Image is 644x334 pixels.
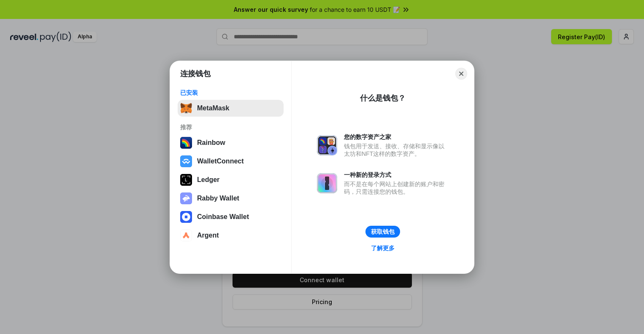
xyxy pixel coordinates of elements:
img: svg+xml,%3Csvg%20fill%3D%22none%22%20height%3D%2233%22%20viewBox%3D%220%200%2035%2033%22%20width%... [180,102,192,114]
button: WalletConnect [178,153,284,170]
div: Rabby Wallet [197,195,239,202]
div: Argent [197,232,219,239]
button: MetaMask [178,100,284,117]
img: svg+xml,%3Csvg%20xmlns%3D%22http%3A%2F%2Fwww.w3.org%2F2000%2Fsvg%22%20fill%3D%22none%22%20viewBox... [180,192,192,204]
div: 已安装 [180,89,281,96]
img: svg+xml,%3Csvg%20width%3D%22120%22%20height%3D%22120%22%20viewBox%3D%220%200%20120%20120%22%20fil... [180,137,192,149]
img: svg+xml,%3Csvg%20xmlns%3D%22http%3A%2F%2Fwww.w3.org%2F2000%2Fsvg%22%20fill%3D%22none%22%20viewBox... [317,173,337,193]
button: Rabby Wallet [178,190,284,207]
div: 什么是钱包？ [360,93,406,103]
div: Coinbase Wallet [197,213,249,221]
div: Rainbow [197,139,225,147]
button: Close [455,68,467,80]
div: 您的数字资产之家 [344,133,449,141]
img: svg+xml,%3Csvg%20width%3D%2228%22%20height%3D%2228%22%20viewBox%3D%220%200%2028%2028%22%20fill%3D... [180,155,192,167]
div: 而不是在每个网站上创建新的账户和密码，只需连接您的钱包。 [344,180,449,195]
a: 了解更多 [366,243,400,254]
img: svg+xml,%3Csvg%20xmlns%3D%22http%3A%2F%2Fwww.w3.org%2F2000%2Fsvg%22%20fill%3D%22none%22%20viewBox... [317,135,337,155]
div: 一种新的登录方式 [344,171,449,179]
img: svg+xml,%3Csvg%20xmlns%3D%22http%3A%2F%2Fwww.w3.org%2F2000%2Fsvg%22%20width%3D%2228%22%20height%3... [180,174,192,186]
div: WalletConnect [197,158,244,165]
div: 获取钱包 [371,228,395,235]
div: 钱包用于发送、接收、存储和显示像以太坊和NFT这样的数字资产。 [344,142,449,158]
div: MetaMask [197,104,229,112]
img: svg+xml,%3Csvg%20width%3D%2228%22%20height%3D%2228%22%20viewBox%3D%220%200%2028%2028%22%20fill%3D... [180,230,192,241]
div: 了解更多 [371,244,395,252]
div: Ledger [197,176,219,184]
img: svg+xml,%3Csvg%20width%3D%2228%22%20height%3D%2228%22%20viewBox%3D%220%200%2028%2028%22%20fill%3D... [180,211,192,223]
div: 推荐 [180,123,281,131]
button: Coinbase Wallet [178,208,284,225]
button: Argent [178,227,284,244]
h1: 连接钱包 [180,69,211,79]
button: 获取钱包 [365,226,400,238]
button: Ledger [178,171,284,188]
button: Rainbow [178,134,284,151]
